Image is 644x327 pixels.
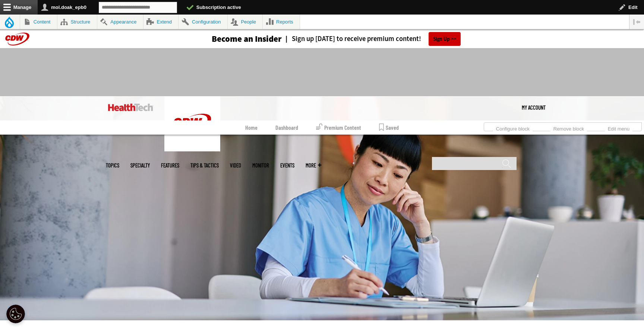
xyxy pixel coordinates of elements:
span: Topics [106,163,119,168]
a: Structure [57,15,97,29]
a: People [228,15,263,29]
a: MonITor [252,163,269,168]
a: Content [20,15,57,29]
h3: Become an Insider [212,35,282,43]
button: Vertical orientation [629,15,644,29]
a: Configuration [179,15,227,29]
a: Video [230,163,241,168]
a: Dashboard [275,120,298,135]
img: Home [164,96,220,151]
a: Reports [263,15,300,29]
a: CDW [164,145,220,153]
span: Specialty [130,163,150,168]
a: Become an Insider [184,35,282,43]
a: Premium Content [316,120,361,135]
a: Events [280,163,294,168]
a: Configure block [493,124,533,132]
button: Open Preferences [6,305,25,323]
a: Sign up [DATE] to receive premium content! [282,35,421,43]
a: Home [245,120,258,135]
a: Appearance [97,15,143,29]
a: My Account [522,96,546,119]
a: Features [161,163,179,168]
a: Saved [379,120,399,135]
img: Home [108,104,153,111]
a: Extend [143,15,179,29]
a: Remove block [550,124,587,132]
a: Edit menu [605,124,632,132]
div: User menu [522,96,546,119]
div: Cookie Settings [6,305,25,323]
span: More [306,163,321,168]
a: Sign Up [429,32,461,46]
a: Tips & Tactics [190,163,219,168]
